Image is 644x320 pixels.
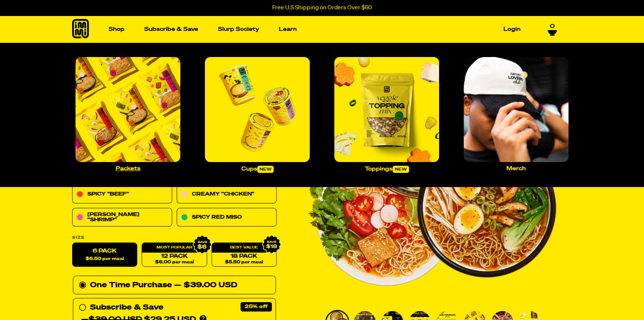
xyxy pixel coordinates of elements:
[276,23,300,35] a: Learn
[202,54,313,176] a: Cupsnew
[506,166,526,171] p: Merch
[116,166,141,171] p: Packets
[142,243,207,267] a: 12 Pack$6.00 per meal
[177,185,277,204] a: Creamy "Chicken"
[106,16,524,43] nav: Main navigation
[257,166,274,173] span: new
[106,23,128,35] a: Shop
[79,279,270,291] div: One Time Purchase
[225,260,263,265] span: $5.50 per meal
[550,20,555,27] span: 0
[241,166,274,173] p: Cups
[72,185,172,204] a: Spicy "Beef"
[90,302,163,314] div: Subscribe & Save
[334,57,439,162] img: Toppings_large.jpg
[272,4,372,11] p: Free U.S Shipping on Orders Over $60
[461,54,571,174] a: Merch
[174,279,237,291] div: — $39.00 USD
[215,23,262,35] a: Slurp Society
[4,285,78,316] iframe: Marketing Popup
[72,236,277,240] label: Size
[86,257,124,262] span: $6.50 per meal
[500,23,524,35] a: Login
[365,166,409,173] p: Toppings
[141,23,201,35] a: Subscribe & Save
[331,54,442,176] a: Toppingsnew
[73,54,183,174] a: Packets
[75,57,180,162] img: Packets_large.jpg
[72,208,172,227] a: [PERSON_NAME] "Shrimp"
[464,57,569,162] img: Merch_large.jpg
[155,260,194,265] span: $6.00 per meal
[548,20,557,33] a: 0
[205,57,310,162] img: Cups_large.jpg
[393,166,409,173] span: new
[72,243,137,267] label: 6 Pack
[212,243,277,267] a: 18 Pack$5.50 per meal
[177,208,277,227] a: Spicy Red Miso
